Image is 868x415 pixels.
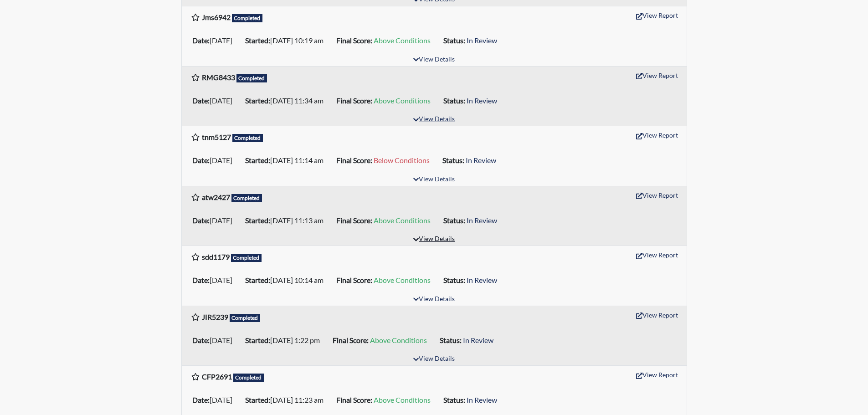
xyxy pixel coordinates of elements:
span: Above Conditions [370,336,427,344]
button: View Details [409,113,459,126]
li: [DATE] 1:22 pm [241,333,329,348]
b: Final Score: [336,216,372,225]
span: In Review [467,276,497,284]
li: [DATE] 11:23 am [241,393,333,407]
b: tnm5127 [202,133,231,141]
b: Started: [245,156,270,164]
span: Below Conditions [374,156,430,164]
li: [DATE] [189,213,241,228]
li: [DATE] 10:14 am [241,273,333,287]
b: Date: [192,276,210,284]
b: Started: [245,216,270,225]
span: Completed [232,134,263,142]
li: [DATE] [189,393,241,407]
span: Completed [236,74,267,82]
b: Date: [192,336,210,344]
b: atw2427 [202,193,230,201]
button: View Details [409,293,459,306]
button: View Report [632,308,682,322]
li: [DATE] [189,153,241,168]
b: Started: [245,336,270,344]
button: View Report [632,68,682,82]
span: In Review [463,336,493,344]
b: Final Score: [336,395,372,404]
button: View Details [409,233,459,246]
button: View Details [409,54,459,66]
b: CFP2691 [202,372,232,381]
li: [DATE] 11:14 am [241,153,333,168]
button: View Details [409,174,459,186]
b: Final Score: [336,156,372,164]
span: In Review [467,36,497,45]
li: [DATE] [189,33,241,48]
b: Status: [443,96,465,105]
span: In Review [467,216,497,225]
li: [DATE] [189,333,241,348]
span: Completed [231,254,262,262]
span: In Review [467,96,497,105]
b: Final Score: [333,336,369,344]
button: View Report [632,188,682,202]
span: In Review [467,395,497,404]
b: Started: [245,36,270,45]
b: Status: [443,36,465,45]
b: Started: [245,395,270,404]
span: Above Conditions [374,216,431,225]
li: [DATE] 11:34 am [241,93,333,108]
span: Above Conditions [374,36,431,45]
button: View Details [409,353,459,365]
b: Started: [245,276,270,284]
span: Above Conditions [374,96,431,105]
b: Final Score: [336,96,372,105]
b: Date: [192,96,210,105]
b: sdd1179 [202,252,230,261]
b: Final Score: [336,36,372,45]
li: [DATE] 10:19 am [241,33,333,48]
b: Date: [192,216,210,225]
b: Status: [442,156,464,164]
span: Completed [233,374,264,382]
span: In Review [466,156,496,164]
span: Above Conditions [374,395,431,404]
span: Completed [231,194,262,202]
button: View Report [632,248,682,262]
li: [DATE] [189,93,241,108]
b: JIR5239 [202,313,228,321]
b: Date: [192,395,210,404]
button: View Report [632,128,682,142]
button: View Report [632,8,682,22]
b: Date: [192,36,210,45]
b: Final Score: [336,276,372,284]
li: [DATE] 11:13 am [241,213,333,228]
span: Completed [232,14,263,22]
span: Completed [230,314,261,322]
b: Started: [245,96,270,105]
b: Jms6942 [202,13,231,21]
b: Status: [443,216,465,225]
b: Date: [192,156,210,164]
b: Status: [443,395,465,404]
span: Above Conditions [374,276,431,284]
b: Status: [440,336,462,344]
b: Status: [443,276,465,284]
b: RMG8433 [202,73,235,82]
button: View Report [632,368,682,382]
li: [DATE] [189,273,241,287]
